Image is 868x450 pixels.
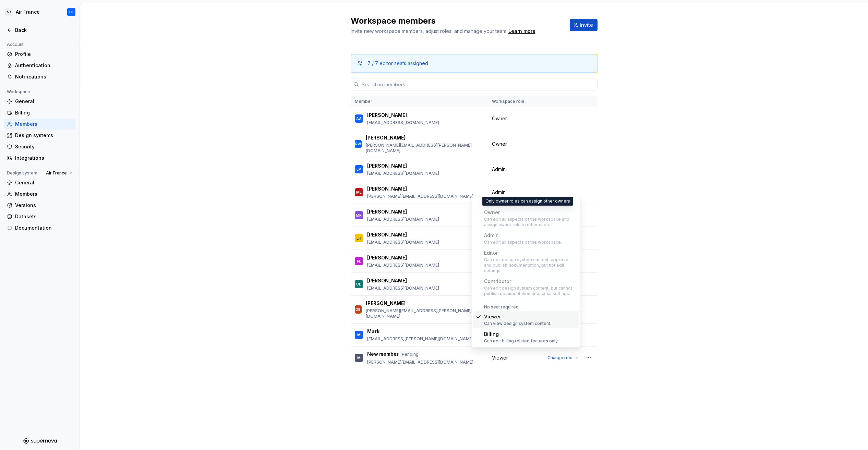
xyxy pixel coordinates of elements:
h2: Workspace members [351,15,562,26]
div: Only owner roles can assign other owners [482,197,573,206]
div: EH [357,235,361,242]
a: Security [4,141,75,152]
a: Members [4,188,75,199]
div: M [357,331,361,338]
th: Workspace role [488,96,540,107]
p: [PERSON_NAME] [367,231,407,238]
input: Search in members... [359,78,598,90]
div: Back [15,27,73,34]
div: Members [15,191,73,197]
p: [EMAIL_ADDRESS][DOMAIN_NAME] [367,217,439,222]
div: Air France [16,9,40,15]
a: Notifications [4,71,75,82]
a: Versions [4,200,75,211]
div: Suggestions [472,196,581,347]
div: Can edit design system content, approve and publish documentation, but not edit settings. [484,257,577,273]
a: General [4,96,75,107]
p: [PERSON_NAME][EMAIL_ADDRESS][PERSON_NAME][DOMAIN_NAME] [366,308,484,319]
div: Editor [484,250,577,256]
div: Design systems [15,132,73,139]
a: Billing [4,107,75,118]
div: Profile [15,51,73,58]
svg: Supernova Logo [23,438,57,445]
div: LP [357,166,361,173]
p: [PERSON_NAME] [367,112,407,119]
span: Invite new workspace members, adjust roles, and manage your team. [351,28,507,34]
span: Change role [547,355,572,361]
div: Viewer [484,313,551,320]
div: FL [357,258,361,265]
div: Billing [484,331,558,338]
div: Members [15,121,73,127]
p: [EMAIL_ADDRESS][DOMAIN_NAME] [367,171,439,176]
span: Owner [492,141,507,147]
p: [EMAIL_ADDRESS][DOMAIN_NAME] [367,120,439,125]
div: Security [15,143,73,150]
div: Documentation [15,224,73,231]
a: General [4,177,75,188]
div: Can view design system content. [484,321,551,326]
button: Invite [570,19,598,31]
div: Learn more [508,28,535,35]
p: New member [367,351,399,358]
span: Admin [492,166,506,173]
span: . [507,29,537,34]
button: ADAir FranceLP [1,4,78,20]
p: [PERSON_NAME] [366,300,406,307]
div: Integrations [15,155,73,161]
p: [EMAIL_ADDRESS][DOMAIN_NAME] [367,240,439,245]
a: Integrations [4,153,75,163]
a: Documentation [4,222,75,233]
div: MR [356,212,362,219]
div: Seat required [473,200,579,206]
a: Back [4,25,75,36]
span: Invite [580,22,593,28]
p: [EMAIL_ADDRESS][DOMAIN_NAME] [367,285,439,291]
p: Mark [367,328,379,335]
p: [PERSON_NAME] [367,185,407,192]
th: Member [351,96,488,107]
div: AD [5,8,13,16]
span: Admin [492,189,506,196]
div: General [15,179,73,186]
div: Can edit all aspects of the workspace and assign owner role to other users. [484,217,577,228]
div: Account [4,40,26,49]
div: Datasets [15,213,73,220]
p: [EMAIL_ADDRESS][PERSON_NAME][DOMAIN_NAME] [367,336,473,342]
p: [PERSON_NAME] [367,208,407,215]
div: Pending [400,351,420,358]
p: [PERSON_NAME] [366,134,406,141]
div: Versions [15,202,73,209]
div: ML [356,189,362,196]
div: General [15,98,73,105]
span: Viewer [492,354,508,361]
p: [PERSON_NAME] [367,254,407,261]
div: 7 / 7 editor seats assigned [367,60,428,67]
div: LP [69,9,74,15]
p: [PERSON_NAME] [367,277,407,284]
div: Contributor [484,278,577,285]
a: Members [4,119,75,130]
div: Workspace [4,88,33,96]
p: [PERSON_NAME][EMAIL_ADDRESS][DOMAIN_NAME] [367,360,473,365]
p: [PERSON_NAME] [367,162,407,169]
div: Can edit billing related features only. [484,338,558,344]
a: Authentication [4,60,75,71]
div: Owner [484,209,577,216]
div: Authentication [15,62,73,69]
div: M [357,354,361,361]
div: DB [355,306,361,313]
div: RW [355,141,361,147]
a: Profile [4,49,75,60]
button: Change role [544,353,581,363]
div: CD [356,281,362,288]
p: [EMAIL_ADDRESS][DOMAIN_NAME] [367,263,439,268]
div: No seat required [473,304,579,310]
p: [PERSON_NAME][EMAIL_ADDRESS][DOMAIN_NAME] [367,194,473,199]
div: Notifications [15,73,73,80]
a: Design systems [4,130,75,141]
a: Datasets [4,211,75,222]
div: Can edit design system content, but cannot publish documentation or access settings. [484,285,577,296]
div: AA [356,115,362,122]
